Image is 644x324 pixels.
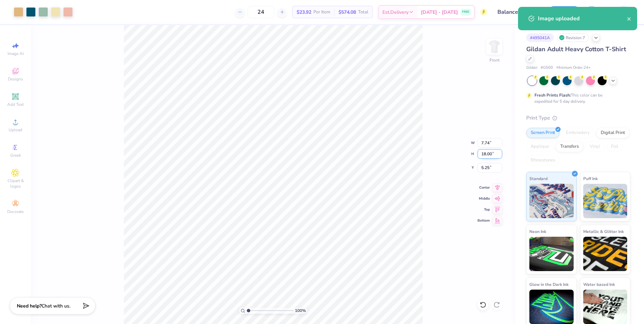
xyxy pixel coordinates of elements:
span: Middle [478,196,490,201]
div: Screen Print [526,128,560,138]
input: – – [248,6,274,18]
strong: Need help? [17,303,42,309]
span: Gildan Adult Heavy Cotton T-Shirt [526,45,626,53]
div: Print Type [526,114,630,122]
span: Clipart & logos [3,178,27,189]
span: Decorate [7,209,24,214]
img: Neon Ink [529,237,574,271]
img: Standard [529,184,574,218]
img: Glow in the Dark Ink [529,290,574,324]
span: Metallic & Glitter Ink [583,228,624,235]
div: Applique [526,142,554,152]
div: # 495041A [526,33,554,42]
img: Puff Ink [583,184,628,218]
div: Embroidery [562,128,594,138]
div: Revision 7 [557,33,589,42]
span: # G500 [541,65,553,71]
span: Glow in the Dark Ink [529,281,568,288]
span: Designs [8,76,23,82]
div: Digital Print [596,128,630,138]
span: 100 % [295,308,306,314]
span: [DATE] - [DATE] [421,9,458,16]
span: Center [478,185,490,190]
span: Est. Delivery [382,9,409,16]
span: Per Item [313,9,330,16]
img: Water based Ink [583,290,628,324]
img: Metallic & Glitter Ink [583,237,628,271]
button: close [627,14,632,23]
span: Minimum Order: 24 + [556,65,591,71]
div: Image uploaded [538,14,627,23]
span: Gildan [526,65,537,71]
strong: Fresh Prints Flash: [534,92,571,98]
span: Puff Ink [583,175,598,182]
input: Untitled Design [492,5,543,19]
div: Transfers [556,142,583,152]
span: Image AI [8,51,24,56]
span: Top [478,207,490,212]
span: Water based Ink [583,281,615,288]
span: Chat with us. [42,303,70,309]
span: Neon Ink [529,228,546,235]
span: Add Text [7,102,24,107]
div: Foil [607,142,623,152]
span: FREE [462,10,469,14]
img: Front [487,40,501,54]
span: Standard [529,175,548,182]
span: Total [358,9,368,16]
div: This color can be expedited for 5 day delivery. [534,92,619,104]
span: $23.92 [297,9,311,16]
span: Bottom [478,218,490,223]
span: Upload [9,127,22,133]
div: Vinyl [585,142,605,152]
div: Front [490,57,499,63]
span: $574.08 [338,9,356,16]
span: Greek [10,153,21,158]
div: Rhinestones [526,155,560,166]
